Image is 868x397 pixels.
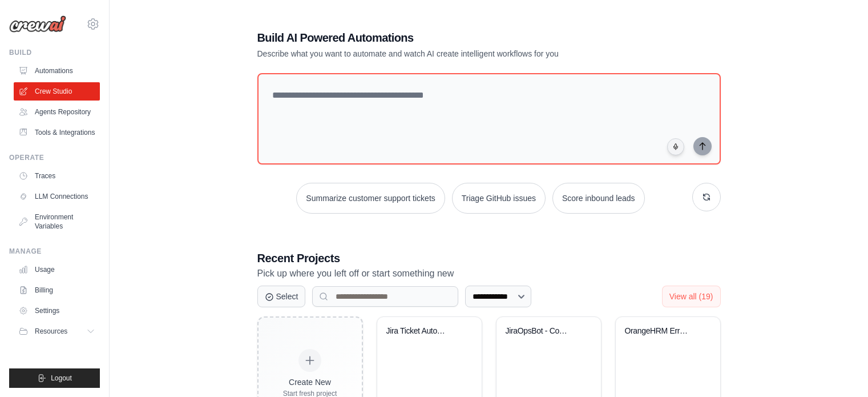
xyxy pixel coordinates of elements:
[9,15,66,33] img: Logo
[257,266,721,281] p: Pick up where you left off or start something new
[257,30,641,46] h1: Build AI Powered Automations
[257,48,641,59] p: Describe what you want to automate and watch AI create intelligent workflows for you
[669,292,713,301] span: View all (19)
[9,48,100,57] div: Build
[552,183,645,214] button: Score inbound leads
[386,326,455,336] div: Jira Ticket Automation
[506,326,575,336] div: JiraOpsBot - Coppel Project Management
[296,183,445,214] button: Summarize customer support tickets
[667,138,684,155] button: Click to speak your automation idea
[692,183,721,211] button: Get new suggestions
[14,322,100,340] button: Resources
[14,167,100,185] a: Traces
[14,187,100,206] a: LLM Connections
[9,153,100,162] div: Operate
[14,260,100,279] a: Usage
[35,327,67,336] span: Resources
[14,302,100,320] a: Settings
[9,247,100,256] div: Manage
[51,374,72,383] span: Logout
[257,286,306,307] button: Select
[662,286,721,307] button: View all (19)
[14,208,100,235] a: Environment Variables
[283,376,337,388] div: Create New
[14,62,100,80] a: Automations
[14,103,100,121] a: Agents Repository
[14,281,100,299] a: Billing
[14,82,100,101] a: Crew Studio
[452,183,546,214] button: Triage GitHub issues
[9,368,100,388] button: Logout
[14,123,100,142] a: Tools & Integrations
[257,250,721,266] h3: Recent Projects
[625,326,694,336] div: OrangeHRM ErrorHandled Crew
